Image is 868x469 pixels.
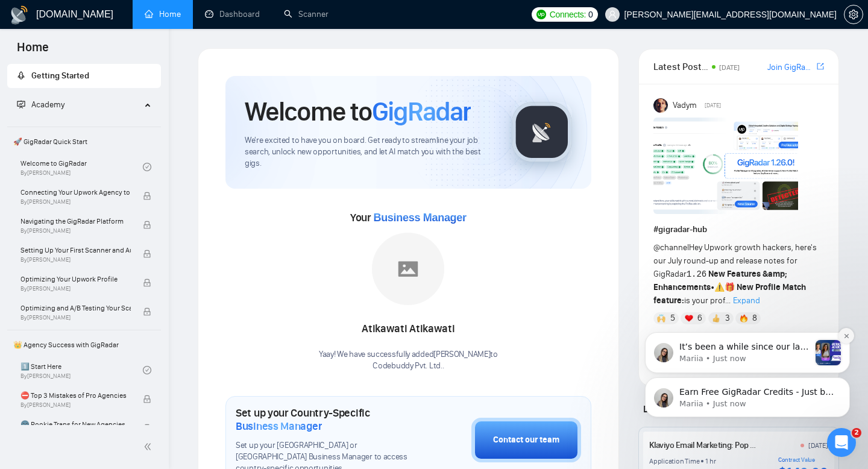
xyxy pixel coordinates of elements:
[778,456,828,464] div: Contract Value
[705,456,715,466] div: 1 hr
[20,401,131,409] span: By [PERSON_NAME]
[649,456,699,466] div: Application Time
[608,10,617,19] span: user
[536,10,546,19] img: upwork-logo.png
[627,256,868,436] iframe: Intercom notifications message
[20,154,143,180] a: Welcome to GigRadarBy[PERSON_NAME]
[245,135,492,169] span: We're excited to have you on board. Get ready to streamline your job search, unlock new opportuni...
[143,250,151,258] span: lock
[817,61,824,72] a: export
[827,428,856,457] iframe: Intercom live chat
[653,98,668,113] img: Vadym
[512,102,572,162] img: gigradar-logo.png
[8,130,160,154] span: 🚀 GigRadar Quick Start
[31,71,89,81] span: Getting Started
[143,395,151,403] span: lock
[20,389,131,401] span: ⛔ Top 3 Mistakes of Pro Agencies
[20,273,131,285] span: Optimizing Your Upwork Profile
[767,61,814,74] a: Join GigRadar Slack Community
[493,433,559,447] div: Contact our team
[20,227,131,234] span: By [PERSON_NAME]
[817,61,824,71] span: export
[719,63,740,72] span: [DATE]
[653,59,708,74] span: Latest Posts from the GigRadar Community
[17,100,25,109] span: fund-projection-screen
[143,279,151,287] span: lock
[673,99,697,112] span: Vadym
[143,221,151,229] span: lock
[588,8,593,21] span: 0
[31,99,64,110] span: Academy
[236,420,322,433] span: Business Manager
[550,8,586,21] span: Connects:
[143,424,151,432] span: lock
[20,198,131,206] span: By [PERSON_NAME]
[705,100,721,111] span: [DATE]
[808,441,828,450] div: [DATE]
[20,256,131,263] span: By [PERSON_NAME]
[17,71,25,80] span: rocket
[319,360,498,372] p: Codebuddy Pvt. Ltd. .
[20,314,131,321] span: By [PERSON_NAME]
[372,233,444,305] img: placeholder.png
[844,10,863,19] span: setting
[143,307,151,316] span: lock
[373,212,466,224] span: Business Manager
[844,5,863,24] button: setting
[145,9,181,19] a: homeHome
[852,428,861,438] span: 2
[653,223,824,236] h1: # gigradar-hub
[319,349,498,372] div: Yaay! We have successfully added [PERSON_NAME] to
[20,418,131,430] span: 🌚 Rookie Traps for New Agencies
[20,285,131,292] span: By [PERSON_NAME]
[20,244,131,256] span: Setting Up Your First Scanner and Auto-Bidder
[20,302,131,314] span: Optimizing and A/B Testing Your Scanner for Better Results
[372,95,471,128] span: GigRadar
[20,186,131,198] span: Connecting Your Upwork Agency to GigRadar
[649,440,839,450] a: Klaviyo Email Marketing: Pop up for Shopify Brand - AOF
[653,242,817,306] span: Hey Upwork growth hackers, here's our July round-up and release notes for GigRadar • is your prof...
[205,9,260,19] a: dashboardDashboard
[7,39,58,64] span: Home
[10,5,29,25] img: logo
[653,118,798,214] img: F09AC4U7ATU-image.png
[236,406,411,433] h1: Set up your Country-Specific
[20,215,131,227] span: Navigating the GigRadar Platform
[20,357,143,383] a: 1️⃣ Start HereBy[PERSON_NAME]
[844,10,863,19] a: setting
[319,319,498,339] div: Atikawati Atikawati
[143,366,151,374] span: check-circle
[143,441,156,453] span: double-left
[143,163,151,171] span: check-circle
[143,192,151,200] span: lock
[653,242,689,253] span: @channel
[284,9,329,19] a: searchScanner
[471,418,581,462] button: Contact our team
[245,95,471,128] h1: Welcome to
[350,211,467,224] span: Your
[8,333,160,357] span: 👑 Agency Success with GigRadar
[7,64,161,88] li: Getting Started
[17,99,64,110] span: Academy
